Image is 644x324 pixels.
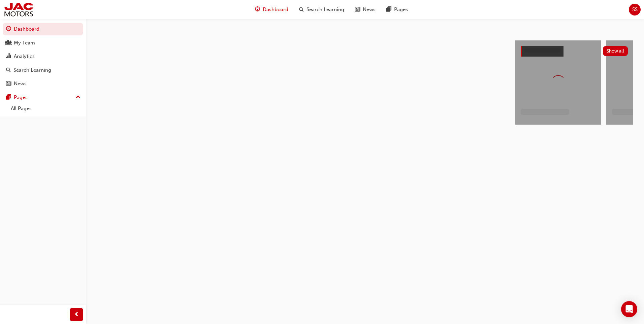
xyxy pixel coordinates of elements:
[3,2,34,17] img: jac-portal
[355,5,360,14] span: news-icon
[3,91,83,104] button: Pages
[307,6,344,13] span: Search Learning
[3,77,83,90] a: News
[13,66,51,74] div: Search Learning
[3,37,83,49] a: My Team
[3,64,83,76] a: Search Learning
[14,39,35,47] div: My Team
[629,4,641,15] button: SS
[76,93,80,102] span: up-icon
[621,301,637,317] div: Open Intercom Messenger
[6,26,11,32] span: guage-icon
[3,22,83,91] button: DashboardMy TeamAnalyticsSearch LearningNews
[386,5,391,14] span: pages-icon
[3,23,83,35] a: Dashboard
[6,81,11,87] span: news-icon
[6,95,11,101] span: pages-icon
[394,6,408,13] span: Pages
[603,46,628,56] button: Show all
[250,3,294,17] a: guage-iconDashboard
[14,94,28,101] div: Pages
[521,46,628,57] a: Show all
[363,6,376,13] span: News
[6,67,11,73] span: search-icon
[14,80,27,88] div: News
[294,3,350,17] a: search-iconSearch Learning
[299,5,304,14] span: search-icon
[255,5,260,14] span: guage-icon
[350,3,381,17] a: news-iconNews
[263,6,288,13] span: Dashboard
[6,40,11,46] span: people-icon
[3,50,83,63] a: Analytics
[632,6,638,13] span: SS
[74,311,79,319] span: prev-icon
[8,103,83,114] a: All Pages
[381,3,413,17] a: pages-iconPages
[6,54,11,60] span: chart-icon
[14,53,35,60] div: Analytics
